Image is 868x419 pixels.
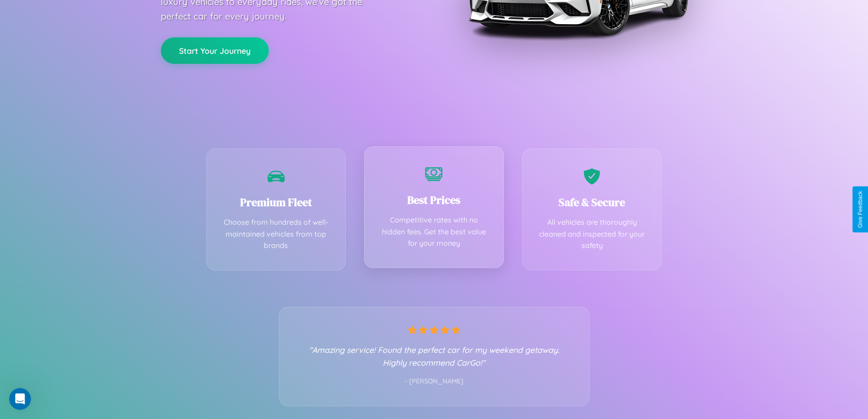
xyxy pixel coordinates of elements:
p: "Amazing service! Found the perfect car for my weekend getaway. Highly recommend CarGo!" [298,343,571,369]
h3: Safe & Secure [536,195,648,210]
h3: Best Prices [378,192,490,207]
h3: Premium Fleet [221,195,332,210]
button: Start Your Journey [161,37,269,64]
p: Competitive rates with no hidden fees. Get the best value for your money [378,214,490,249]
p: Choose from hundreds of well-maintained vehicles from top brands [221,217,332,252]
p: All vehicles are thoroughly cleaned and inspected for your safety [536,217,648,252]
p: - [PERSON_NAME] [298,376,571,388]
iframe: Intercom live chat [9,388,31,410]
div: Give Feedback [857,191,863,228]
